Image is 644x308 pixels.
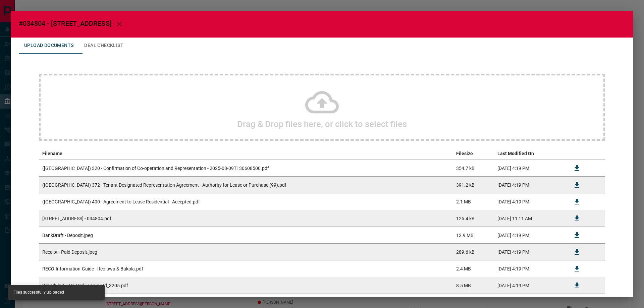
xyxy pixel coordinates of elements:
[566,147,588,160] th: download action column
[453,193,494,210] td: 2.1 MB
[569,210,585,227] button: Download
[39,193,453,210] td: ([GEOGRAPHIC_DATA]) 400 - Agreement to Lease Residential - Accepted.pdf
[39,177,453,193] td: ([GEOGRAPHIC_DATA]) 372 - Tenant Designated Representation Agreement - Authority for Lease or Pur...
[494,210,566,227] td: [DATE] 11:11 AM
[494,277,566,294] td: [DATE] 4:19 PM
[453,147,494,160] th: Filesize
[494,147,566,160] th: Last Modified On
[453,160,494,177] td: 354.7 kB
[39,210,453,227] td: [STREET_ADDRESS] - 034804.pdf
[19,38,79,54] button: Upload Documents
[39,244,453,260] td: Receipt - Paid Deposit.jpeg
[453,227,494,244] td: 12.9 MB
[39,227,453,244] td: BankDraft - Deposit.jpeg
[453,244,494,260] td: 289.6 kB
[39,147,453,160] th: Filename
[494,244,566,260] td: [DATE] 4:19 PM
[39,277,453,294] td: Schedule A - 10_Park_Lawn_Rd_3205.pdf
[588,147,605,160] th: delete file action column
[39,260,453,277] td: RECO-Information-Guide - Ifeoluwa & Bukola.pdf
[494,177,566,193] td: [DATE] 4:19 PM
[453,260,494,277] td: 2.4 MB
[569,278,585,294] button: Download
[494,160,566,177] td: [DATE] 4:19 PM
[494,193,566,210] td: [DATE] 4:19 PM
[569,194,585,210] button: Download
[494,260,566,277] td: [DATE] 4:19 PM
[13,287,64,298] div: Files successfully uploaded
[19,19,111,27] span: #034804 - [STREET_ADDRESS]
[569,177,585,193] button: Download
[569,244,585,260] button: Download
[453,177,494,193] td: 391.2 kB
[39,160,453,177] td: ([GEOGRAPHIC_DATA]) 320 - Confirmation of Co-operation and Representation - 2025-08-09T130608500.pdf
[569,261,585,277] button: Download
[569,160,585,176] button: Download
[453,277,494,294] td: 8.5 MB
[569,227,585,243] button: Download
[237,119,407,129] h2: Drag & Drop files here, or click to select files
[39,74,605,141] div: Drag & Drop files here, or click to select files
[453,210,494,227] td: 125.4 kB
[494,227,566,244] td: [DATE] 4:19 PM
[79,38,129,54] button: Deal Checklist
